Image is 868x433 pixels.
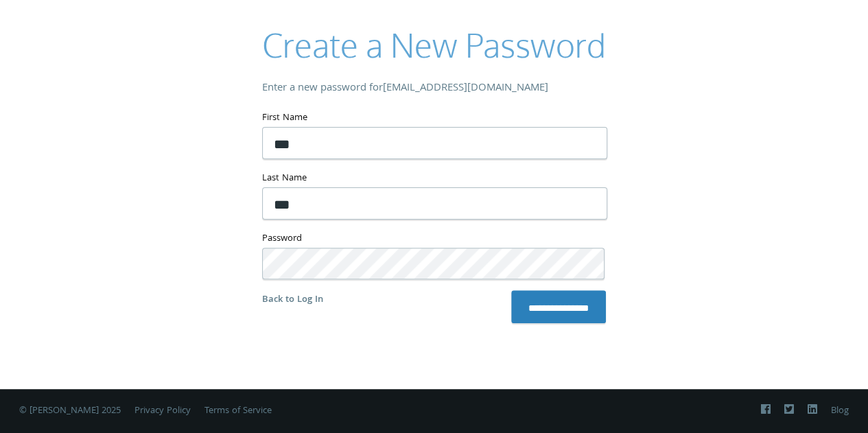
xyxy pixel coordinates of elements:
[19,403,121,419] span: © [PERSON_NAME] 2025
[262,110,606,127] label: First Name
[262,231,606,248] label: Password
[134,403,191,419] a: Privacy Policy
[204,403,272,419] a: Terms of Service
[262,22,606,68] h2: Create a New Password
[262,79,606,99] div: Enter a new password for [EMAIL_ADDRESS][DOMAIN_NAME]
[262,170,606,187] label: Last Name
[831,403,849,419] a: Blog
[262,292,323,307] a: Back to Log In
